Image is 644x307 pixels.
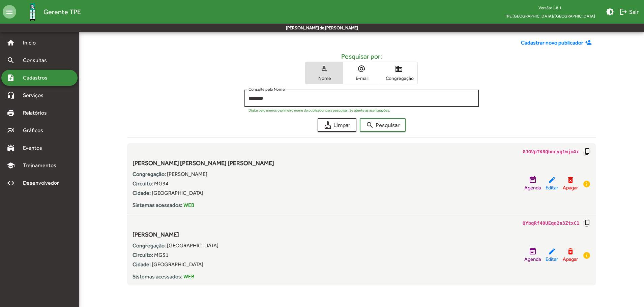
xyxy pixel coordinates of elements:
button: Sair [617,6,641,18]
span: Apagar [563,255,578,263]
span: [GEOGRAPHIC_DATA] [167,242,218,249]
span: Desenvolvedor [19,179,67,187]
strong: Cidade: [133,261,151,268]
mat-icon: menu [3,5,16,19]
img: Logo [22,1,43,23]
mat-icon: school [7,161,15,170]
mat-hint: Digite pelo menos o primeiro nome do publicador para pesquisar. Se atente às acentuações. [248,108,390,112]
code: QYbqRf40UEqq2n3ZtxC1 [523,220,580,227]
button: Limpar [318,118,356,132]
mat-icon: domain [395,65,403,73]
span: Editar [546,184,558,192]
span: Agenda [524,184,541,192]
span: [PERSON_NAME] [167,171,207,177]
div: Versão: 1.8.1 [499,3,601,12]
span: Apagar [563,184,578,192]
span: Gráficos [19,126,52,134]
mat-icon: info [583,251,591,259]
span: MG34 [154,180,169,187]
strong: Cidade: [133,190,151,196]
span: Início [19,39,46,47]
button: Nome [305,62,343,84]
strong: Circuito: [133,252,153,258]
mat-icon: headset_mic [7,91,15,99]
strong: Sistemas acessados: [133,273,182,280]
span: Congregação [382,75,416,81]
mat-icon: print [7,109,15,117]
mat-icon: event_note [529,176,537,184]
mat-icon: search [7,56,15,64]
span: MG51 [154,252,169,258]
mat-icon: stadium [7,144,15,152]
span: Cadastrar novo publicador [521,39,583,47]
span: WEB [183,202,194,208]
span: [PERSON_NAME] [PERSON_NAME] [PERSON_NAME] [133,159,274,166]
span: WEB [183,273,194,280]
span: Serviços [19,91,53,99]
span: [GEOGRAPHIC_DATA] [152,261,203,268]
mat-icon: multiline_chart [7,126,15,134]
a: Gerente TPE [16,1,81,23]
span: Nome [307,75,341,81]
mat-icon: note_add [7,74,15,82]
span: Cadastros [19,74,56,82]
span: Pesquisar [366,119,400,131]
span: Eventos [19,144,51,152]
span: Gerente TPE [43,6,81,17]
mat-icon: text_rotation_none [320,65,328,73]
code: GJOVpTK8Qbncyg1wjmXc [523,148,580,155]
span: TPE [GEOGRAPHIC_DATA]/[GEOGRAPHIC_DATA] [499,12,601,20]
mat-icon: cleaning_services [324,121,332,129]
span: Treinamentos [19,161,64,170]
strong: Circuito: [133,180,153,187]
mat-icon: brightness_medium [606,8,614,16]
span: Editar [546,255,558,263]
span: Relatórios [19,109,56,117]
mat-icon: code [7,179,15,187]
strong: Congregação: [133,171,166,177]
strong: Sistemas acessados: [133,202,182,208]
mat-icon: copy_all [583,219,591,227]
mat-icon: logout [619,8,627,16]
mat-icon: event_note [529,247,537,255]
mat-icon: home [7,39,15,47]
span: Sair [619,6,639,18]
mat-icon: copy_all [583,148,591,156]
button: Pesquisar [360,118,406,132]
mat-icon: alternate_email [357,65,365,73]
mat-icon: person_add [585,39,593,47]
span: Agenda [524,255,541,263]
mat-icon: search [366,121,374,129]
span: [GEOGRAPHIC_DATA] [152,190,203,196]
span: Consultas [19,56,56,64]
mat-icon: delete_forever [566,176,575,184]
button: E-mail [343,62,380,84]
mat-icon: edit [548,247,556,255]
button: Congregação [380,62,417,84]
mat-icon: delete_forever [566,247,575,255]
h5: Pesquisar por: [133,52,591,60]
mat-icon: info [583,180,591,188]
span: E-mail [345,75,378,81]
mat-icon: edit [548,176,556,184]
strong: Congregação: [133,242,166,249]
span: Limpar [324,119,350,131]
span: [PERSON_NAME] [133,231,179,238]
